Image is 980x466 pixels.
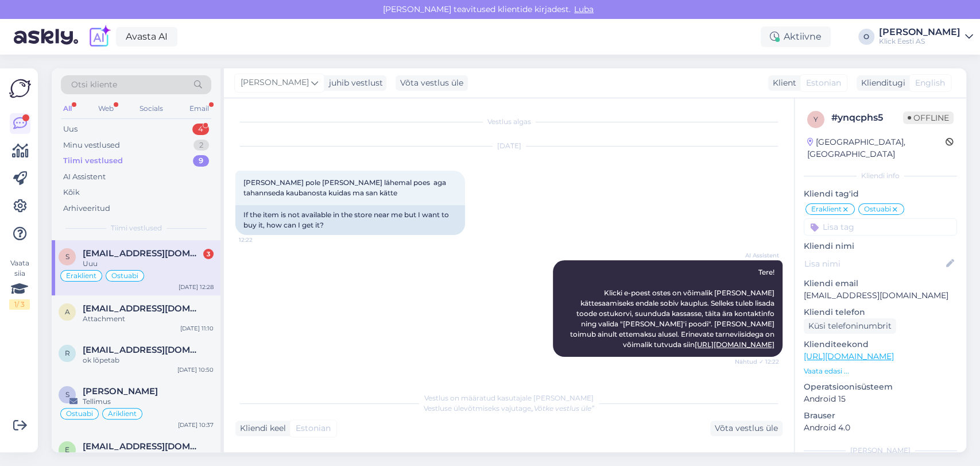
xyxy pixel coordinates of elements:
div: Minu vestlused [63,140,120,151]
div: [DATE] 10:50 [177,365,214,374]
div: Uus [63,124,78,135]
div: Attachment [83,314,214,324]
p: Vaata edasi ... [804,366,957,376]
div: Võta vestlus üle [710,421,783,436]
i: „Võtke vestlus üle” [531,404,594,413]
div: Web [96,101,116,116]
div: AI Assistent [63,171,106,183]
span: Ostuabi [66,410,93,417]
div: Vaata siia [9,258,30,310]
div: [DATE] 12:28 [179,283,214,291]
a: Avasta AI [116,27,177,47]
a: [PERSON_NAME]Klick Eesti AS [879,28,973,46]
div: [DATE] [235,141,783,151]
div: Kliendi keel [235,422,286,434]
span: s [65,252,69,261]
div: Email [187,101,211,116]
span: Sünne Võrel [83,386,158,396]
p: Kliendi telefon [804,306,957,318]
p: Kliendi nimi [804,240,957,252]
div: All [61,101,74,116]
div: Uuu [83,259,214,269]
span: Eraklient [811,206,842,213]
div: [GEOGRAPHIC_DATA], [GEOGRAPHIC_DATA] [807,136,946,160]
div: Tellimus [83,396,214,407]
div: Kõik [63,187,80,198]
div: Arhiveeritud [63,203,110,214]
div: Tiimi vestlused [63,155,123,167]
div: [PERSON_NAME] [879,28,960,37]
div: [DATE] 11:10 [180,324,214,333]
span: Offline [903,111,954,124]
div: 2 [193,140,209,151]
a: [URL][DOMAIN_NAME] [695,340,774,349]
div: 4 [192,124,209,135]
span: English [915,77,945,89]
span: Eraklient [66,272,96,279]
span: a [65,307,70,316]
span: r [65,349,70,357]
span: elerin.oovel@gmail.com [83,441,202,452]
p: Klienditeekond [804,338,957,351]
span: Estonian [296,422,331,434]
span: rudlehsass@outlook.com [83,345,202,355]
span: Tiimi vestlused [111,223,162,233]
div: O [858,29,874,45]
a: [URL][DOMAIN_NAME] [804,351,894,361]
span: Ostuabi [111,272,138,279]
div: 1 / 3 [9,299,30,310]
span: Otsi kliente [71,79,117,91]
div: 3 [203,249,214,259]
p: [EMAIL_ADDRESS][DOMAIN_NAME] [804,290,957,302]
div: [PERSON_NAME] [804,445,957,456]
span: AI Assistent [736,251,779,260]
div: Klienditugi [857,77,905,89]
div: # ynqcphs5 [831,111,903,125]
span: [PERSON_NAME] pole [PERSON_NAME] lähemal poes aga tahannseda kaubanosta kuidas ma san kätte [243,178,448,197]
span: S [65,390,69,399]
div: Klient [768,77,796,89]
span: Estonian [806,77,841,89]
img: Askly Logo [9,78,31,99]
div: Kliendi info [804,171,957,181]
div: ok lõpetab [83,355,214,365]
span: samsunk1991@gmail.com [83,248,202,259]
div: Aktiivne [761,26,831,47]
div: If the item is not available in the store near me but I want to buy it, how can I get it? [235,205,465,235]
div: [DATE] 10:37 [178,421,214,429]
span: aivarjuhanson2@gmail.com [83,303,202,314]
p: Android 4.0 [804,422,957,434]
div: Küsi telefoninumbrit [804,318,896,334]
p: Brauser [804,410,957,422]
input: Lisa nimi [804,257,944,270]
div: Socials [137,101,165,116]
p: Operatsioonisüsteem [804,381,957,393]
span: Luba [571,4,597,14]
span: e [65,445,69,454]
div: Võta vestlus üle [396,75,468,91]
span: Ostuabi [864,206,891,213]
input: Lisa tag [804,218,957,236]
div: Klick Eesti AS [879,37,960,46]
div: Vestlus algas [235,117,783,127]
p: Android 15 [804,393,957,405]
div: 9 [193,155,209,167]
p: Kliendi tag'id [804,188,957,200]
span: Vestluse ülevõtmiseks vajutage [424,404,594,413]
div: juhib vestlust [324,77,383,89]
span: Nähtud ✓ 12:22 [735,357,779,366]
span: Äriklient [108,410,137,417]
span: y [814,115,818,124]
span: Vestlus on määratud kasutajale [PERSON_NAME] [424,394,594,402]
span: [PERSON_NAME] [241,76,309,89]
span: 12:22 [239,236,282,244]
img: explore-ai [87,25,111,49]
p: Kliendi email [804,278,957,290]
